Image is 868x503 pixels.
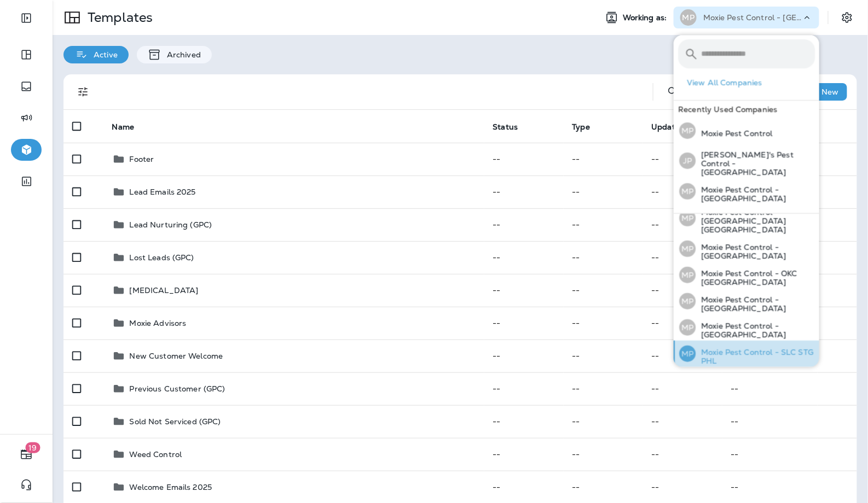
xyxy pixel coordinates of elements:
[696,129,773,138] p: Moxie Pest Control
[564,241,643,274] td: --
[130,384,225,393] p: Previous Customer (GPC)
[679,183,696,200] div: MP
[696,269,815,286] p: Moxie Pest Control - OKC [GEOGRAPHIC_DATA]
[674,236,819,262] button: MPMoxie Pest Control - [GEOGRAPHIC_DATA]
[484,405,564,438] td: --
[484,208,564,241] td: --
[130,450,182,459] p: Weed Control
[643,208,722,241] td: --
[130,417,221,426] p: Sold Not Serviced (GPC)
[674,178,819,204] button: MPMoxie Pest Control - [GEOGRAPHIC_DATA]
[679,267,696,283] div: MP
[674,314,819,341] button: MPMoxie Pest Control - [GEOGRAPHIC_DATA]
[623,13,669,22] span: Working as:
[674,262,819,288] button: MPMoxie Pest Control - OKC [GEOGRAPHIC_DATA]
[696,321,815,339] p: Moxie Pest Control - [GEOGRAPHIC_DATA]
[662,81,684,103] button: Search Templates
[674,101,819,118] div: Recently Used Companies
[643,438,722,471] td: --
[696,185,815,203] p: Moxie Pest Control - [GEOGRAPHIC_DATA]
[643,340,722,372] td: --
[674,288,819,314] button: MPMoxie Pest Control - [GEOGRAPHIC_DATA]
[674,118,819,143] button: MPMoxie Pest Control
[679,122,696,139] div: MP
[130,155,154,163] p: Footer
[11,7,42,29] button: Expand Sidebar
[674,367,819,393] button: MPMoxie Pest Control - [GEOGRAPHIC_DATA]
[696,243,815,260] p: Moxie Pest Control - [GEOGRAPHIC_DATA]
[564,372,643,405] td: --
[564,176,643,208] td: --
[703,13,802,22] p: Moxie Pest Control - [GEOGRAPHIC_DATA]
[130,483,212,492] p: Welcome Emails 2025
[696,150,815,177] p: [PERSON_NAME]'s Pest Control - [GEOGRAPHIC_DATA]
[643,143,722,176] td: --
[112,122,149,132] span: Name
[564,340,643,372] td: --
[643,274,722,307] td: --
[696,295,815,313] p: Moxie Pest Control - [GEOGRAPHIC_DATA]
[130,319,187,327] p: Moxie Advisors
[682,74,819,91] button: View All Companies
[674,143,819,178] button: JP[PERSON_NAME]'s Pest Control - [GEOGRAPHIC_DATA]
[679,346,696,362] div: MP
[564,274,643,307] td: --
[652,122,699,132] span: Updated
[88,50,118,59] p: Active
[643,241,722,274] td: --
[484,143,564,176] td: --
[564,143,643,176] td: --
[643,405,722,438] td: --
[643,372,722,405] td: --
[679,241,696,257] div: MP
[643,176,722,208] td: --
[72,81,94,103] button: Filters
[493,122,518,132] span: Status
[696,348,815,365] p: Moxie Pest Control - SLC STG PHL
[679,293,696,309] div: MP
[837,8,857,27] button: Settings
[674,341,819,367] button: MPMoxie Pest Control - SLC STG PHL
[696,208,815,234] p: Moxie Pest Control - [GEOGRAPHIC_DATA] [GEOGRAPHIC_DATA]
[564,405,643,438] td: --
[130,352,223,360] p: New Customer Welcome
[112,122,135,132] span: Name
[130,188,196,196] p: Lead Emails 2025
[484,372,564,405] td: --
[161,50,201,59] p: Archived
[564,307,643,340] td: --
[680,9,697,26] div: MP
[484,274,564,307] td: --
[130,286,199,295] p: [MEDICAL_DATA]
[722,405,858,438] td: --
[83,9,153,26] p: Templates
[130,220,212,229] p: Lead Nurturing (GPC)
[572,122,591,132] span: Type
[722,438,858,471] td: --
[484,176,564,208] td: --
[11,443,42,465] button: 19
[493,122,533,132] span: Status
[679,319,696,336] div: MP
[484,340,564,372] td: --
[130,253,194,262] p: Lost Leads (GPC)
[679,210,696,226] div: MP
[652,122,685,132] span: Updated
[822,87,839,96] p: New
[674,201,819,236] button: MPMoxie Pest Control - [GEOGRAPHIC_DATA] [GEOGRAPHIC_DATA]
[484,438,564,471] td: --
[722,372,858,405] td: --
[26,442,40,453] span: 19
[679,153,696,169] div: JP
[484,307,564,340] td: --
[564,208,643,241] td: --
[564,438,643,471] td: --
[572,122,605,132] span: Type
[484,241,564,274] td: --
[643,307,722,340] td: --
